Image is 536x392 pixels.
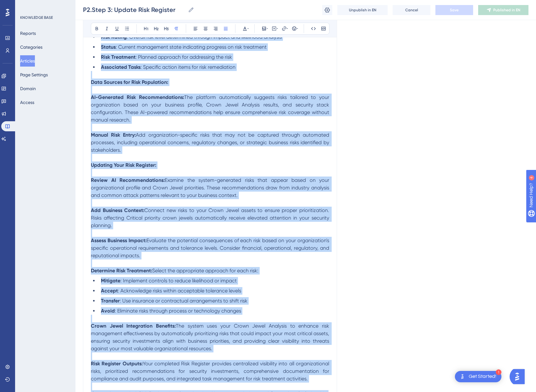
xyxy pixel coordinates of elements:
[20,41,42,53] button: Categories
[393,5,430,15] button: Cancel
[120,298,247,304] span: : Use insurance or contractual arrangements to shift risk
[478,5,528,15] button: Published in EN
[91,237,146,243] strong: Assess Business Impact:
[337,5,388,15] button: Unpublish in EN
[493,8,520,13] span: Published in EN
[101,298,120,304] strong: Transfer
[91,162,156,168] strong: Updating Your Risk Register:
[91,323,330,351] span: The system uses your Crown Jewel Analysis to enhance risk management effectiveness by automatical...
[91,207,144,213] strong: Add Business Context:
[83,5,185,14] input: Article Name
[115,308,241,314] span: : Eliminate risks through process or technology changes
[450,8,459,13] span: Save
[91,94,330,123] span: The platform automatically suggests risks tailored to your organization based on your business pr...
[101,288,118,294] strong: Accept
[101,64,141,70] strong: Associated Tasks
[435,5,473,15] button: Save
[20,69,48,80] button: Page Settings
[120,278,237,284] span: : Implement controls to reduce likelihood or impact
[20,15,53,20] div: KNOWLEDGE BASE
[496,369,501,375] div: 1
[459,373,466,380] img: launcher-image-alternative-text
[91,177,330,198] span: Examine the system-generated risks that appear based on your organizational profile and Crown Jew...
[455,371,501,382] div: Open Get Started! checklist, remaining modules: 1
[91,323,176,329] strong: Crown Jewel Integration Benefits:
[510,367,528,386] iframe: UserGuiding AI Assistant Launcher
[91,268,152,274] strong: Determine Risk Treatment:
[20,83,36,94] button: Domain
[116,44,267,50] span: : Current management state indicating progress on risk treatment
[15,2,39,9] span: Need Help?
[152,268,258,274] span: Select the appropriate approach for each risk:
[91,361,143,367] strong: Risk Register Outputs:
[101,308,115,314] strong: Avoid
[101,278,120,284] strong: Mitigate
[44,3,46,8] div: 4
[118,288,241,294] span: : Acknowledge risks within acceptable tolerance levels
[91,94,184,100] strong: AI-Generated Risk Recommendations:
[91,361,330,382] span: Your completed Risk Register provides centralized visibility into all organizational risks, prior...
[20,97,34,108] button: Access
[405,8,418,13] span: Cancel
[101,44,116,50] strong: Status
[91,132,136,138] strong: Manual Risk Entry:
[91,207,330,228] span: Connect new risks to your Crown Jewel assets to ensure proper prioritization. Risks affecting Cri...
[91,177,165,183] strong: Review AI Recommendations:
[135,54,232,60] span: : Planned approach for addressing the risk
[91,132,330,153] span: Add organization-specific risks that may not be captured through automated processes, including o...
[91,237,330,259] span: Evaluate the potential consequences of each risk based on your organization's specific operationa...
[349,8,376,13] span: Unpublish in EN
[20,28,36,39] button: Reports
[469,373,496,380] div: Get Started!
[20,55,35,67] button: Articles
[141,64,235,70] span: : Specific action items for risk remediation
[91,79,168,85] strong: Data Sources for Risk Population:
[101,54,135,60] strong: Risk Treatment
